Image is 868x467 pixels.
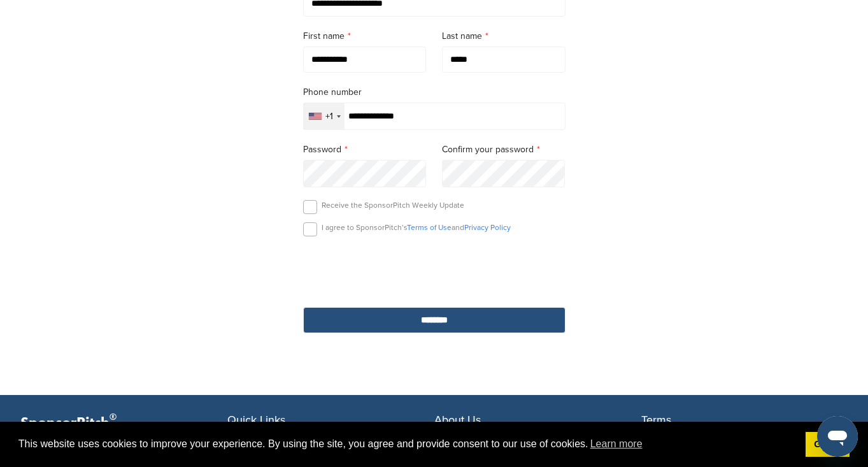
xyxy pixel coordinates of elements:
p: Receive the SponsorPitch Weekly Update [322,200,464,210]
label: Last name [442,29,566,43]
label: Password [303,143,427,157]
div: Selected country [304,103,345,129]
a: Privacy Policy [464,223,511,232]
label: Phone number [303,85,566,99]
span: About Us [434,413,481,427]
label: First name [303,29,427,43]
iframe: Button to launch messaging window [817,416,858,457]
span: ® [110,409,117,425]
p: I agree to SponsorPitch’s and [322,222,511,233]
iframe: reCAPTCHA [362,251,507,289]
p: SponsorPitch [20,414,227,433]
a: dismiss cookie message [806,432,850,457]
a: learn more about cookies [588,435,644,454]
span: Terms [641,413,671,427]
span: This website uses cookies to improve your experience. By using the site, you agree and provide co... [18,435,795,454]
span: Quick Links [227,413,285,427]
div: +1 [325,112,333,121]
label: Confirm your password [442,143,566,157]
a: Terms of Use [407,223,452,232]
